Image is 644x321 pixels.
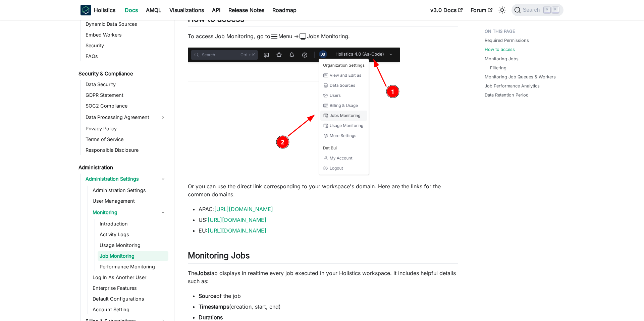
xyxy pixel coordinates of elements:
[197,270,210,276] strong: Jobs
[98,241,168,250] a: Usage Monitoring
[84,41,168,50] a: Security
[94,6,115,14] b: Holistics
[208,227,266,234] a: [URL][DOMAIN_NAME]
[188,14,458,27] h2: How to access
[224,5,268,15] a: Release Notes
[76,69,168,78] a: Security & Compliance
[84,145,168,155] a: Responsible Disclosure
[76,163,168,172] a: Administration
[544,7,550,13] kbd: ⌘
[490,65,506,71] a: Filtering
[426,5,467,15] a: v3.0 Docs
[188,182,458,198] p: Or you can use the direct link corresponding to your workspace's domain. Here are the links for t...
[199,216,458,224] li: US:
[98,219,168,229] a: Introduction
[84,19,168,29] a: Dynamic Data Sources
[91,305,168,314] a: Account Setting
[199,303,229,310] strong: Timestamps
[208,216,266,223] a: [URL][DOMAIN_NAME]
[84,124,168,133] a: Privacy Policy
[91,294,168,304] a: Default Configurations
[208,5,224,15] a: API
[91,273,168,282] a: Log In As Another User
[521,7,544,13] span: Search
[91,207,168,218] a: Monitoring
[121,5,142,15] a: Docs
[485,37,529,44] a: Required Permissions
[268,5,301,15] a: Roadmap
[199,303,458,311] li: (creation, start, end)
[199,293,216,299] strong: Source
[98,230,168,239] a: Activity Logs
[188,269,458,285] p: The tab displays in realtime every job executed in your Holistics workspace. It includes helpful ...
[84,101,168,111] a: SOC2 Compliance
[80,5,115,15] a: HolisticsHolistics
[74,20,174,321] nav: Docs sidebar
[91,186,168,195] a: Administration Settings
[84,30,168,40] a: Embed Workers
[512,4,563,16] button: Search (Command+K)
[98,251,168,261] a: Job Monitoring
[199,227,458,235] li: EU:
[467,5,496,15] a: Forum
[485,92,529,98] a: Data Retention Period
[91,196,168,206] a: User Management
[84,90,168,100] a: GDPR Statement
[299,33,307,41] span: monitor
[84,174,168,184] a: Administration Settings
[485,83,540,89] a: Job Performance Analytics
[214,206,273,212] a: [URL][DOMAIN_NAME]
[165,5,208,15] a: Visualizations
[552,7,559,13] kbd: K
[80,5,91,15] img: Holistics
[199,205,458,213] li: APAC:
[485,56,519,62] a: Monitoring Jobs
[91,283,168,293] a: Enterprise Features
[485,46,515,53] a: How to access
[142,5,165,15] a: AMQL
[84,135,168,144] a: Terms of Service
[188,32,458,41] p: To access Job Monitoring, go to Menu -> Jobs Monitoring.
[84,80,168,89] a: Data Security
[84,112,168,123] a: Data Processing Agreement
[485,74,556,80] a: Monitoring Job Queues & Workers
[84,52,168,61] a: FAQs
[199,314,223,321] strong: Durations
[199,292,458,300] li: of the job
[497,5,507,15] button: Switch between dark and light mode (currently light mode)
[270,33,278,41] span: menu
[98,262,168,271] a: Performance Monitoring
[188,251,458,263] h2: Monitoring Jobs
